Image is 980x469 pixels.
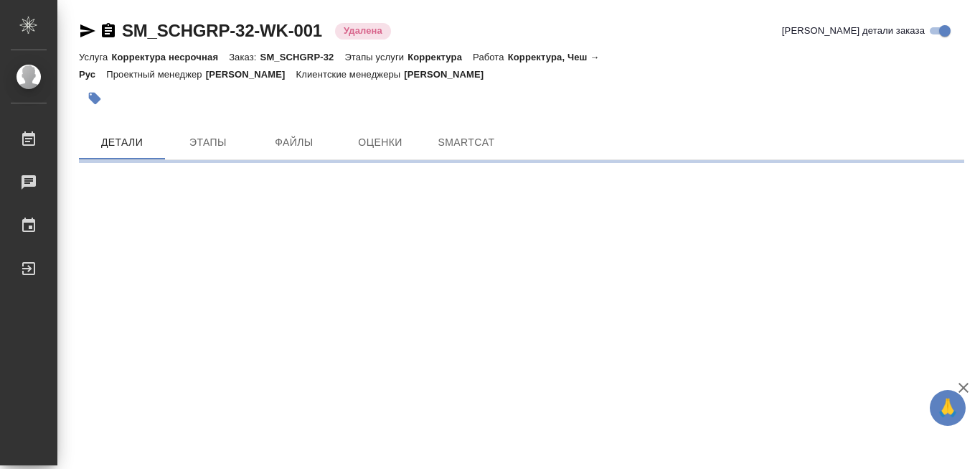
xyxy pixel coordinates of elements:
span: [PERSON_NAME] детали заказа [782,24,925,38]
p: Услуга [79,52,111,62]
button: Скопировать ссылку [100,22,117,40]
p: Удалена [344,24,382,38]
p: [PERSON_NAME] [206,69,296,80]
p: Заказ: [229,52,260,62]
button: Скопировать ссылку для ЯМессенджера [79,22,96,40]
p: Корректура несрочная [111,52,229,62]
p: Этапы услуги [344,52,407,62]
button: Добавить тэг [79,83,110,114]
p: [PERSON_NAME] [404,69,494,80]
span: Оценки [346,134,415,152]
p: SM_SCHGRP-32 [260,52,345,62]
span: Детали [88,134,156,152]
p: Клиентские менеджеры [296,69,405,80]
p: Проектный менеджер [106,69,205,80]
span: 🙏 [936,393,960,423]
span: Этапы [174,134,242,152]
p: Работа [473,52,508,62]
span: SmartCat [432,134,501,152]
span: Файлы [260,134,329,152]
p: Корректура [407,52,473,62]
a: SM_SCHGRP-32-WK-001 [122,21,322,40]
button: 🙏 [930,390,966,426]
